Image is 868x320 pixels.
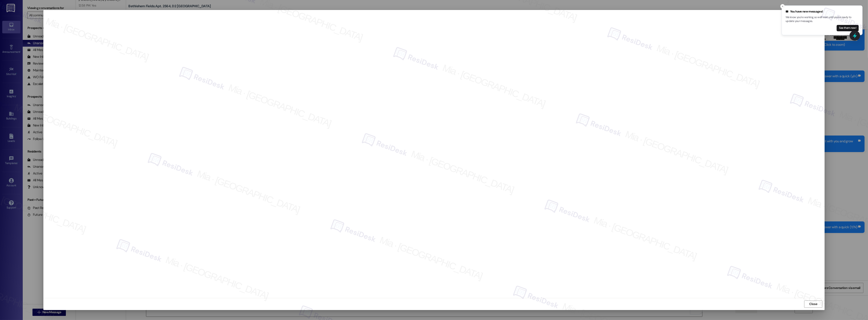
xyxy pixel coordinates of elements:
[804,301,822,308] button: Close
[46,12,822,296] iframe: retool
[786,9,859,14] div: You have new messages!
[786,15,859,23] p: We know you're working, so we'll wait until you're ready to update your messages.
[837,25,859,31] button: See them now!
[809,302,817,306] span: Close
[780,4,785,9] button: Close toast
